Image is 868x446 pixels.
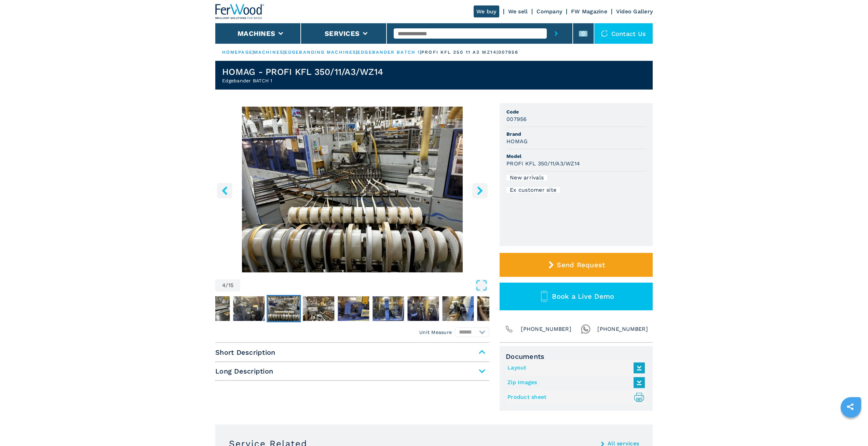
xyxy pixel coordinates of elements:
h3: PROFI KFL 350/11/A3/WZ14 [506,160,580,167]
img: 30d660e8640a8362701032333b55c5a8 [442,296,474,321]
span: Send Request [557,261,605,269]
a: We buy [474,5,499,17]
a: machines [254,50,283,55]
a: edgebander batch 1 [357,50,420,55]
a: HOMEPAGE [222,50,253,55]
img: Edgebander BATCH 1 HOMAG PROFI KFL 350/11/A3/WZ14 [215,107,489,272]
span: Brand [506,131,646,137]
img: Contact us [601,30,608,37]
p: profi kfl 350 11 a3 wz14 | [421,49,498,55]
h1: HOMAG - PROFI KFL 350/11/A3/WZ14 [222,66,383,77]
a: sharethis [842,398,859,415]
span: Model [506,153,646,160]
img: ad7233bdd4e73186fe2b621839c93bee [198,296,230,321]
a: Product sheet [507,392,641,403]
span: | [420,50,421,55]
button: Go to Slide 10 [476,295,510,322]
button: Send Request [500,253,653,277]
span: [PHONE_NUMBER] [597,324,648,334]
a: edgebanding machines [285,50,356,55]
span: 4 [222,283,226,288]
button: Go to Slide 5 [301,295,336,322]
a: Video Gallery [616,8,653,15]
img: b9b46a01c107cac96e7a8252a86228fe [233,296,265,321]
img: a94ae08f78a79dc3ddbea0f46cc5b58f [407,296,439,321]
iframe: Chat [839,415,863,441]
h3: HOMAG [506,137,528,145]
img: 5bfb9867bb89adb122f85e92dfa8d28a [268,296,299,321]
img: 9d57be2168b3cc5f663d101d70e4bb3f [303,296,334,321]
button: Machines [238,29,275,38]
a: Company [537,8,562,15]
a: Zip Images [507,377,641,388]
div: New arrivals [506,175,547,180]
button: Go to Slide 6 [336,295,370,322]
button: submit-button [547,23,566,44]
img: Phone [504,324,514,334]
em: Unit Measure [419,329,452,336]
h2: Edgebander BATCH 1 [222,77,383,84]
img: Whatsapp [581,324,591,334]
button: right-button [472,183,488,198]
button: Go to Slide 8 [406,295,440,322]
button: Go to Slide 3 [232,295,266,322]
span: | [283,50,285,55]
span: | [253,50,254,55]
button: Go to Slide 4 [267,295,301,322]
button: left-button [217,183,232,198]
img: d4c809707c2e4999df8f37066a40cfa4 [477,296,508,321]
span: [PHONE_NUMBER] [521,324,571,334]
button: Go to Slide 9 [441,295,475,322]
nav: Thumbnail Navigation [162,295,436,322]
img: c62ee0f388551218044c5a119c8b9cdc [372,296,404,321]
a: Layout [507,362,641,374]
button: Open Fullscreen [242,279,488,292]
img: Ferwood [215,4,265,19]
span: Documents [506,352,647,361]
div: Contact us [594,23,653,44]
img: e3be49c0a6511ebf35e0a1851000401f [338,296,369,321]
span: / [226,283,228,288]
p: 007956 [498,49,519,55]
button: Go to Slide 2 [197,295,231,322]
span: | [356,50,357,55]
div: Go to Slide 4 [215,107,489,272]
span: 15 [228,283,234,288]
a: FW Magazine [571,8,607,15]
span: Code [506,108,646,115]
span: Short Description [215,346,489,359]
a: We sell [508,8,528,15]
button: Book a Live Demo [500,283,653,310]
h3: 007956 [506,115,527,123]
span: Long Description [215,365,489,377]
button: Go to Slide 7 [371,295,405,322]
div: Ex customer site [506,187,560,193]
button: Services [325,29,360,38]
span: Book a Live Demo [552,292,614,300]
